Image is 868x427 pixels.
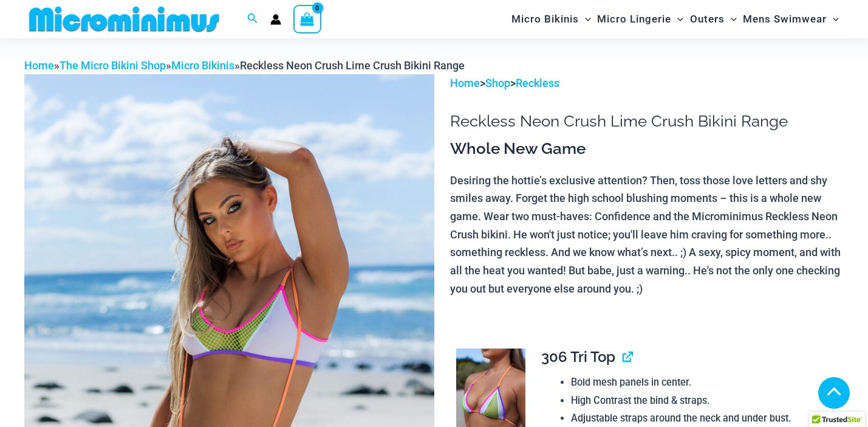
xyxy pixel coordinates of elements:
[450,172,844,298] p: Desiring the hottie’s exclusive attention? Then, toss those love letters and shy smiles away. For...
[827,4,839,35] span: Menu Toggle
[508,4,594,35] a: Micro BikinisMenu ToggleMenu Toggle
[485,77,510,89] a: Shop
[541,348,615,366] span: 306 Tri Top
[24,59,54,72] a: Home
[270,14,281,25] a: Account icon link
[240,59,465,72] span: Reckless Neon Crush Lime Crush Bikini Range
[511,4,579,35] span: Micro Bikinis
[24,5,224,33] img: MM SHOP LOGO FLAT
[743,4,827,35] span: Mens Swimwear
[571,373,834,392] li: Bold mesh panels in center.
[60,59,166,72] a: The Micro Bikini Shop
[293,5,321,33] a: View Shopping Cart, empty
[450,74,844,92] p: > >
[450,139,844,159] h3: Whole New Game
[571,392,834,410] li: High Contrast the bind & straps.
[247,12,258,27] a: Search icon link
[740,4,842,35] a: Mens SwimwearMenu ToggleMenu Toggle
[450,112,844,131] h1: Reckless Neon Crush Lime Crush Bikini Range
[687,4,740,35] a: OutersMenu ToggleMenu Toggle
[594,4,686,35] a: Micro LingerieMenu ToggleMenu Toggle
[579,4,591,35] span: Menu Toggle
[725,4,737,35] span: Menu Toggle
[690,4,725,35] span: Outers
[24,59,465,72] span: » » »
[507,2,844,36] nav: Site Navigation
[171,59,234,72] a: Micro Bikinis
[597,4,671,35] span: Micro Lingerie
[671,4,683,35] span: Menu Toggle
[516,77,559,89] a: Reckless
[450,77,480,89] a: Home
